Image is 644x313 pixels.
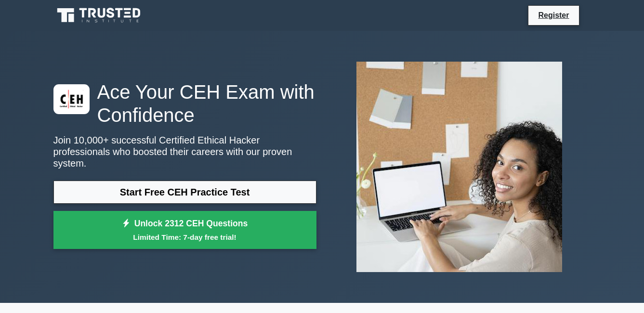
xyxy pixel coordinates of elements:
[66,232,304,243] small: Limited Time: 7-day free trial!
[53,181,316,204] a: Start Free CEH Practice Test
[53,134,316,169] p: Join 10,000+ successful Certified Ethical Hacker professionals who boosted their careers with our...
[53,80,316,127] h1: Ace Your CEH Exam with Confidence
[532,9,575,21] a: Register
[53,211,316,249] a: Unlock 2312 CEH QuestionsLimited Time: 7-day free trial!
